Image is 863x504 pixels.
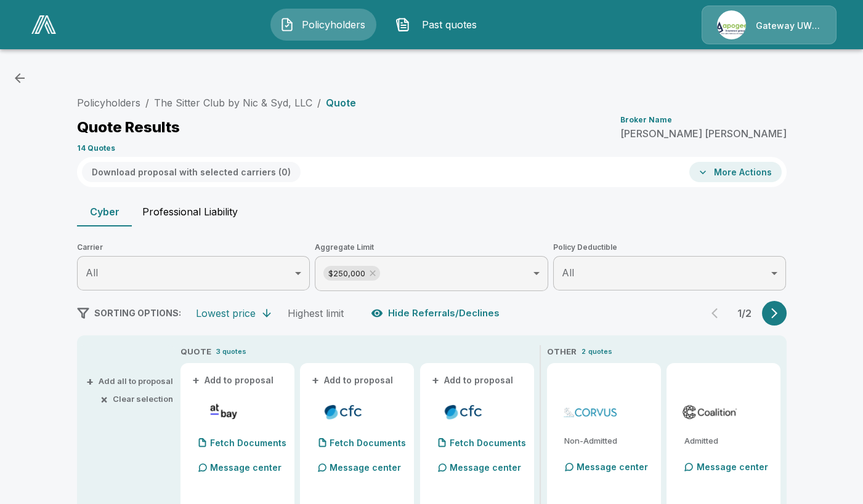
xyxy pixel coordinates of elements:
[717,10,746,39] img: Agency Icon
[210,461,282,474] p: Message center
[432,376,439,385] span: +
[450,439,526,447] p: Fetch Documents
[323,266,370,281] span: $250,000
[31,15,56,34] img: AA Logo
[299,17,367,32] span: Policyholders
[216,346,246,357] p: 3 quotes
[577,460,648,473] p: Message center
[547,346,577,358] p: OTHER
[195,402,253,421] img: atbaycybersurplus
[562,266,574,279] span: All
[94,308,181,318] span: SORTING OPTIONS:
[681,402,739,421] img: coalitioncyberadmitted
[288,307,344,319] div: Highest limit
[315,402,372,421] img: cfccyber
[323,266,380,281] div: $250,000
[689,162,782,182] button: More Actions
[684,437,771,445] p: Admitted
[86,377,94,385] span: +
[315,241,548,254] span: Aggregate Limit
[77,120,180,135] p: Quote Results
[330,461,401,474] p: Message center
[270,9,376,41] button: Policyholders IconPolicyholders
[702,6,837,44] a: Agency IconGateway UW dba Apogee
[732,308,757,318] p: 1 / 2
[86,266,98,279] span: All
[581,346,586,357] p: 2
[435,402,492,421] img: cfccyberadmitted
[756,20,821,32] p: Gateway UW dba Apogee
[103,395,173,403] button: ×Clear selection
[564,437,651,445] p: Non-Admitted
[210,439,286,447] p: Fetch Documents
[395,17,410,32] img: Past quotes Icon
[190,374,277,387] button: +Add to proposal
[330,439,406,447] p: Fetch Documents
[430,374,516,387] button: +Add to proposal
[196,307,256,319] div: Lowest price
[553,241,787,254] span: Policy Deductible
[386,9,492,41] button: Past quotes IconPast quotes
[326,98,356,108] p: Quote
[180,346,211,358] p: QUOTE
[77,197,132,226] button: Cyber
[450,461,521,474] p: Message center
[620,129,787,138] p: [PERSON_NAME] [PERSON_NAME]
[312,376,319,385] span: +
[154,97,312,109] a: The Sitter Club by Nic & Syd, LLC
[145,95,149,110] li: /
[620,116,672,124] p: Broker Name
[317,95,321,110] li: /
[77,145,115,152] p: 14 Quotes
[562,402,619,421] img: corvuscybersurplus
[77,97,140,109] a: Policyholders
[132,197,248,226] button: Professional Liability
[100,395,108,403] span: ×
[192,376,200,385] span: +
[368,302,504,325] button: Hide Referrals/Declines
[280,17,294,32] img: Policyholders Icon
[77,95,356,110] nav: breadcrumb
[82,162,301,182] button: Download proposal with selected carriers (0)
[588,346,612,357] p: quotes
[415,17,483,32] span: Past quotes
[77,241,310,254] span: Carrier
[696,460,768,473] p: Message center
[310,374,396,387] button: +Add to proposal
[89,377,173,385] button: +Add all to proposal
